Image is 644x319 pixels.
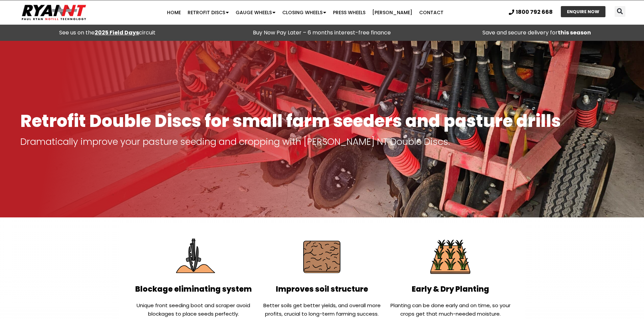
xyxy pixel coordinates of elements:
[330,6,369,19] a: Press Wheels
[125,6,485,19] nav: Menu
[232,6,279,19] a: Gauge Wheels
[261,285,383,294] h2: Improves soil structure
[218,28,426,37] p: Buy Now Pay Later – 6 months interest-free finance
[184,6,232,19] a: Retrofit Discs
[20,137,624,147] p: Dramatically improve your pasture seeding and cropping with [PERSON_NAME] NT Double Discs.
[567,9,599,14] span: ENQUIRE NOW
[95,29,139,36] a: 2025 Field Days
[509,9,553,15] a: 1800 792 668
[133,301,255,318] p: Unique front seeding boot and scraper avoid blockages to place seeds perfectly.
[433,28,641,37] p: Save and secure delivery for
[3,28,211,37] div: See us on the circuit
[297,233,346,281] img: Protect soil structure
[169,233,218,281] img: Eliminate Machine Blockages
[416,6,447,19] a: Contact
[516,9,553,15] span: 1800 792 668
[133,285,255,294] h2: Blockage eliminating system
[279,6,330,19] a: Closing Wheels
[561,6,605,17] a: ENQUIRE NOW
[558,29,591,36] strong: this season
[20,2,88,23] img: Ryan NT logo
[261,301,383,318] p: Better soils get better yields, and overall more profits, crucial to long-term farming success.
[20,112,624,130] h1: Retrofit Double Discs for small farm seeders and pasture drills
[389,301,511,318] p: Planting can be done early and on time, so your crops get that much-needed moisture.
[426,233,475,281] img: Plant Early & Dry
[369,6,416,19] a: [PERSON_NAME]
[615,6,625,17] div: Search
[164,6,184,19] a: Home
[389,285,511,294] h2: Early & Dry Planting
